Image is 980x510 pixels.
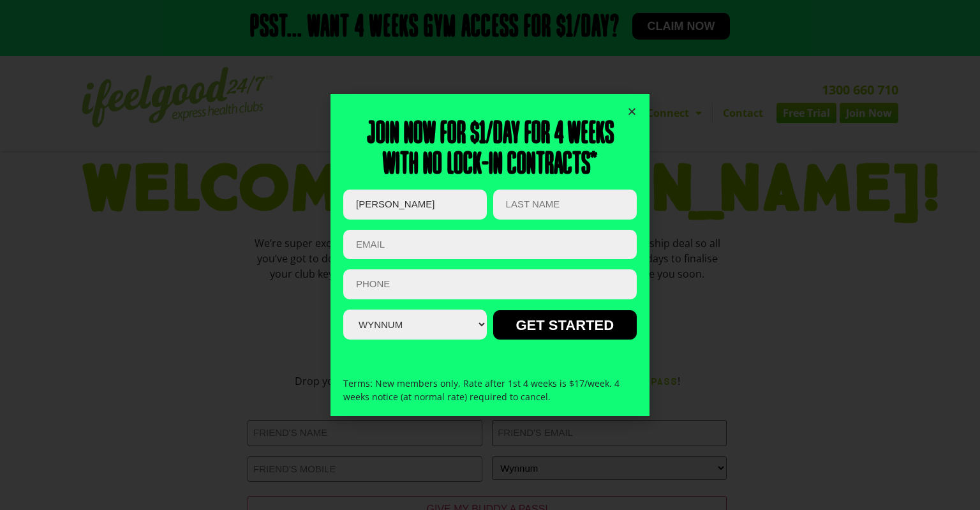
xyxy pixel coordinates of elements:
a: Close [627,107,637,116]
input: PHONE [343,269,637,299]
input: FIRST NAME [343,190,487,220]
h2: Join now for $1/day for 4 weeks With no lock-in contracts* [343,119,637,181]
input: LAST NAME [493,190,637,220]
input: GET STARTED [493,310,637,340]
div: Terms: New members only, Rate after 1st 4 weeks is $17/week. 4 weeks notice (at normal rate) requ... [343,364,637,416]
input: Email [343,230,637,260]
